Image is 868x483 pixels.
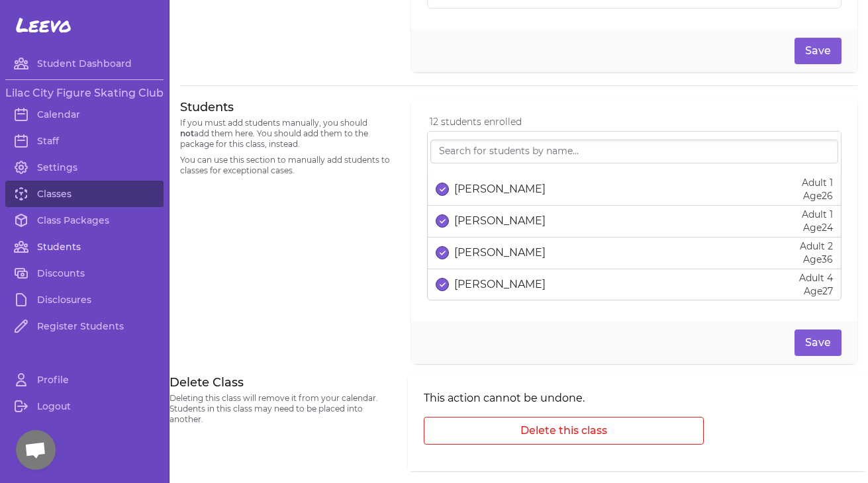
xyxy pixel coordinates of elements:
[436,278,449,291] button: select date
[180,99,395,115] h3: Students
[802,189,833,202] p: Age 26
[169,393,392,425] p: Deleting this class will remove it from your calendar. Students in this class may need to be plac...
[16,13,72,37] span: Leevo
[5,234,164,260] a: Students
[180,155,395,176] p: You can use this section to manually add students to classes for exceptional cases.
[430,140,838,163] input: Search for students by name...
[169,374,392,390] h3: Delete Class
[436,214,449,228] button: select date
[430,115,842,128] p: 12 students enrolled
[424,390,704,406] p: This action cannot be undone.
[799,271,833,285] p: Adult 4
[180,128,194,138] span: not
[802,221,833,234] p: Age 24
[799,285,833,298] p: Age 27
[795,38,842,64] button: Save
[802,176,833,189] p: Adult 1
[454,181,546,197] p: [PERSON_NAME]
[436,183,449,196] button: select date
[454,245,546,261] p: [PERSON_NAME]
[800,240,833,253] p: Adult 2
[5,101,164,128] a: Calendar
[5,207,164,234] a: Class Packages
[5,286,164,313] a: Disclosures
[454,213,546,229] p: [PERSON_NAME]
[795,329,842,356] button: Save
[454,277,546,292] p: [PERSON_NAME]
[800,253,833,266] p: Age 36
[16,430,56,470] div: Open chat
[180,118,395,150] p: If you must add students manually, you should add them here. You should add them to the package f...
[5,313,164,339] a: Register Students
[5,393,164,419] a: Logout
[5,181,164,207] a: Classes
[802,208,833,221] p: Adult 1
[5,128,164,154] a: Staff
[5,85,164,101] h3: Lilac City Figure Skating Club
[5,154,164,181] a: Settings
[5,260,164,286] a: Discounts
[424,417,704,445] button: Delete this class
[5,367,164,393] a: Profile
[5,50,164,77] a: Student Dashboard
[436,246,449,259] button: select date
